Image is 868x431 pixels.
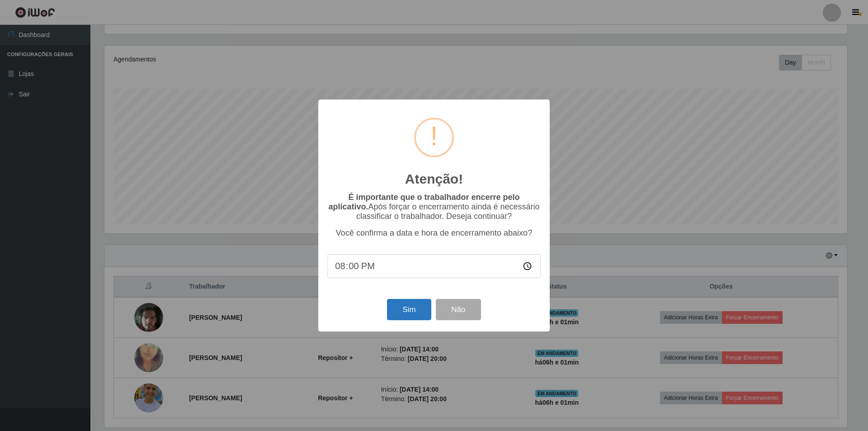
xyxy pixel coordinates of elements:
[387,299,431,320] button: Sim
[436,299,481,320] button: Não
[405,171,463,187] h2: Atenção!
[327,228,541,238] p: Você confirma a data e hora de encerramento abaixo?
[327,193,541,221] p: Após forçar o encerramento ainda é necessário classificar o trabalhador. Deseja continuar?
[328,193,519,211] b: É importante que o trabalhador encerre pelo aplicativo.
